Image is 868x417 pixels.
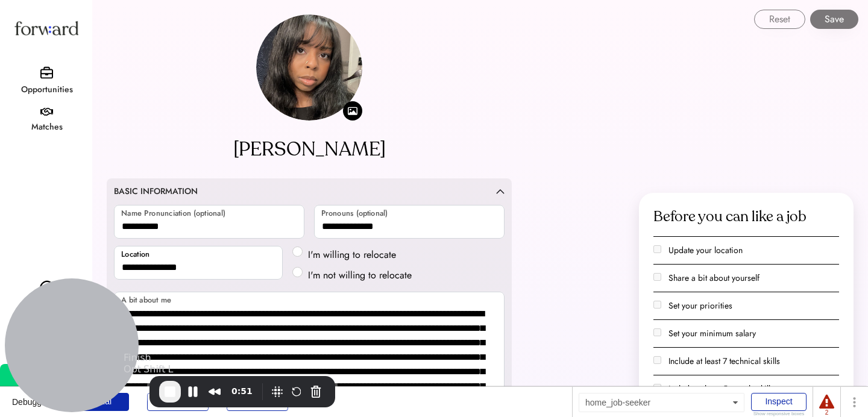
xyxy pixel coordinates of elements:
[256,14,362,121] img: https%3A%2F%2F9c4076a67d41be3ea2c0407e1814dbd4.cdn.bubble.io%2Ff1759369456281x601013003653794400%...
[668,355,780,367] label: Include at least 7 technical skills
[653,207,807,227] div: Before you can like a job
[304,248,415,262] label: I'm willing to relocate
[1,83,92,97] div: Opportunities
[40,66,53,79] img: briefcase.svg
[304,268,415,283] label: I'm not willing to relocate
[668,383,774,395] label: Include at least 5 people skills
[496,189,505,194] img: caret-up.svg
[579,393,744,412] div: home_job-seeker
[114,186,198,198] div: BASIC INFORMATION
[1,343,92,358] div: Settings
[1,299,92,314] div: Contact
[754,10,805,29] button: Reset
[810,10,858,29] button: Save
[40,108,53,116] img: handshake.svg
[147,393,209,411] div: Slow
[1,120,92,134] div: Matches
[233,135,386,164] div: [PERSON_NAME]
[668,272,759,284] label: Share a bit about yourself
[751,412,807,416] div: Show responsive boxes
[751,393,807,411] div: Inspect
[12,10,81,46] img: Forward logo
[819,410,834,416] div: 2
[668,244,743,256] label: Update your location
[668,299,732,312] label: Set your priorities
[668,327,756,339] label: Set your minimum salary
